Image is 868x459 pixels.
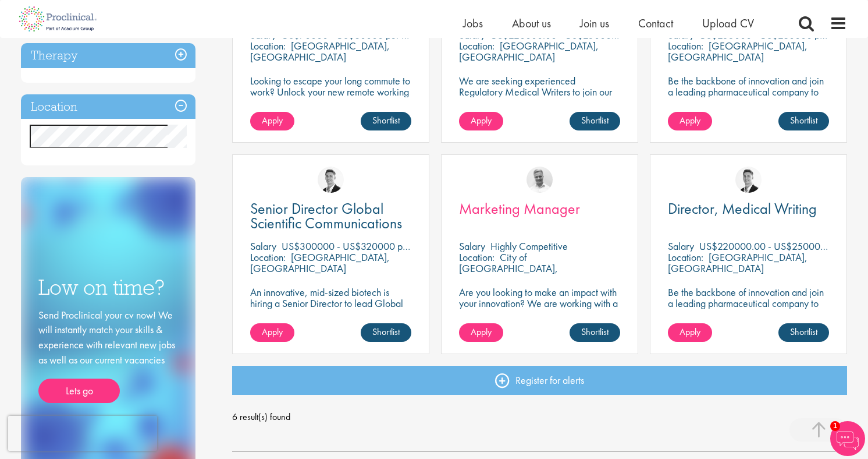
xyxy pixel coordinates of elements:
[680,114,700,126] span: Apply
[250,250,286,264] span: Location:
[527,167,553,193] img: Joshua Bye
[459,250,495,264] span: Location:
[471,326,492,338] span: Apply
[702,16,754,31] a: Upload CV
[282,239,555,253] p: US$300000 - US$320000 per annum + Highly Competitive Salary
[680,326,700,338] span: Apply
[830,421,865,456] img: Chatbot
[668,250,807,275] p: [GEOGRAPHIC_DATA], [GEOGRAPHIC_DATA]
[668,39,807,63] p: [GEOGRAPHIC_DATA], [GEOGRAPHIC_DATA]
[490,239,568,253] p: Highly Competitive
[361,112,411,130] a: Shortlist
[830,421,840,431] span: 1
[668,239,694,253] span: Salary
[459,39,599,63] p: [GEOGRAPHIC_DATA], [GEOGRAPHIC_DATA]
[459,75,620,119] p: We are seeking experienced Regulatory Medical Writers to join our client, a dynamic and growing b...
[512,16,551,31] a: About us
[262,114,283,126] span: Apply
[361,323,411,342] a: Shortlist
[21,94,195,119] h3: Location
[459,239,485,253] span: Salary
[459,202,620,216] a: Marketing Manager
[232,366,848,395] a: Register for alerts
[459,287,620,342] p: Are you looking to make an impact with your innovation? We are working with a well-established ph...
[459,323,503,342] a: Apply
[668,199,817,218] span: Director, Medical Writing
[250,250,390,275] p: [GEOGRAPHIC_DATA], [GEOGRAPHIC_DATA]
[668,287,829,331] p: Be the backbone of innovation and join a leading pharmaceutical company to help keep life-changin...
[250,39,390,63] p: [GEOGRAPHIC_DATA], [GEOGRAPHIC_DATA]
[250,199,402,233] span: Senior Director Global Scientific Communications
[580,16,609,31] a: Join us
[38,379,120,403] a: Lets go
[459,199,580,218] span: Marketing Manager
[250,323,294,342] a: Apply
[459,112,503,130] a: Apply
[250,75,411,119] p: Looking to escape your long commute to work? Unlock your new remote working position with this ex...
[8,416,157,451] iframe: reCAPTCHA
[668,250,703,264] span: Location:
[638,16,673,31] a: Contact
[38,276,178,299] h3: Low on time?
[250,202,411,231] a: Senior Director Global Scientific Communications
[668,112,712,130] a: Apply
[778,323,829,342] a: Shortlist
[250,39,286,52] span: Location:
[668,39,703,52] span: Location:
[735,167,762,193] img: George Watson
[570,323,620,342] a: Shortlist
[38,308,178,404] div: Send Proclinical your cv now! We will instantly match your skills & experience with relevant new ...
[250,112,294,130] a: Apply
[232,408,848,426] span: 6 result(s) found
[778,112,829,130] a: Shortlist
[459,250,558,286] p: City of [GEOGRAPHIC_DATA], [GEOGRAPHIC_DATA]
[668,75,829,130] p: Be the backbone of innovation and join a leading pharmaceutical company to help keep life-changin...
[250,287,411,331] p: An innovative, mid-sized biotech is hiring a Senior Director to lead Global Scientific Communicat...
[459,39,495,52] span: Location:
[471,114,492,126] span: Apply
[250,239,276,253] span: Salary
[318,167,344,193] img: George Watson
[570,112,620,130] a: Shortlist
[668,202,829,216] a: Director, Medical Writing
[21,43,195,68] h3: Therapy
[668,323,712,342] a: Apply
[262,326,283,338] span: Apply
[463,16,483,31] a: Jobs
